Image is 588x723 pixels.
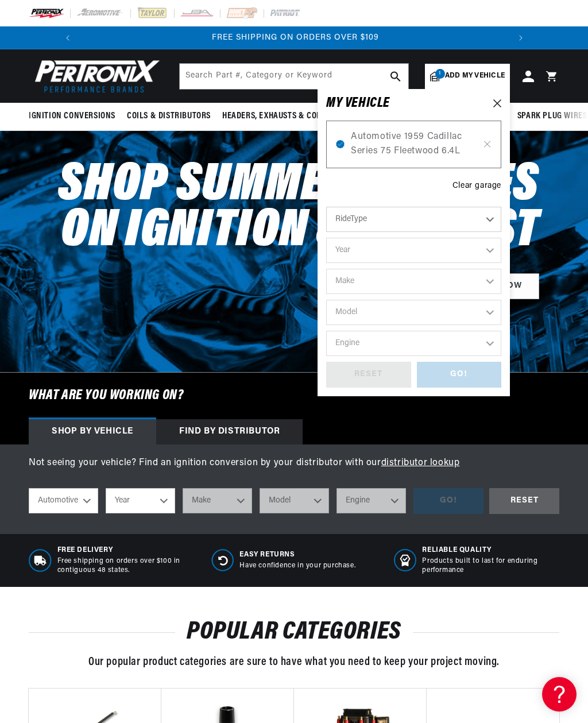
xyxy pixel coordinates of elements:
select: Engine [326,331,501,356]
div: RESET [489,488,559,514]
span: Headers, Exhausts & Components [222,110,357,122]
div: Shop by vehicle [29,419,156,444]
h6: MY VEHICLE [326,98,390,109]
select: Model [326,300,501,325]
img: Pertronix [29,56,161,96]
span: FREE SHIPPING ON ORDERS OVER $109 [212,33,379,42]
div: Find by Distributor [156,419,303,444]
select: Ride Type [29,488,98,513]
span: Our popular product categories are sure to have what you need to keep your project moving. [88,656,500,668]
span: Automotive 1959 Cadillac Series 75 Fleetwood 6.4L [351,130,477,159]
span: Ignition Conversions [29,110,115,122]
span: Spark Plug Wires [517,110,587,122]
span: Add my vehicle [445,71,505,82]
div: Clear garage [452,180,501,192]
span: Coils & Distributors [127,110,211,122]
p: Products built to last for enduring performance [422,556,559,576]
select: Make [183,488,252,513]
select: Year [106,488,175,513]
span: Easy Returns [239,550,355,560]
summary: Headers, Exhausts & Components [216,103,362,130]
h2: Shop Summer Rebates on Ignition & Exhaust [58,163,539,255]
select: Year [326,238,501,263]
select: RideType [326,207,501,232]
button: Translation missing: en.sections.announcements.previous_announcement [56,26,79,49]
div: 2 of 2 [80,32,510,44]
p: Free shipping on orders over $100 in contiguous 48 states. [57,556,194,576]
input: Search Part #, Category or Keyword [180,64,408,89]
summary: Coils & Distributors [121,103,216,130]
button: Translation missing: en.sections.announcements.next_announcement [509,26,532,49]
span: Free Delivery [57,546,194,555]
p: Have confidence in your purchase. [239,561,355,571]
a: distributor lookup [381,458,460,467]
div: Announcement [80,32,510,44]
select: Model [260,488,329,513]
summary: Ignition Conversions [29,103,121,130]
button: search button [383,64,408,89]
span: RELIABLE QUALITY [422,546,559,555]
p: Not seeing your vehicle? Find an ignition conversion by your distributor with our [29,456,559,471]
a: 1Add my vehicle [425,64,510,89]
select: Make [326,269,501,294]
span: 1 [435,69,445,79]
h2: POPULAR CATEGORIES [29,621,559,643]
select: Engine [336,488,406,513]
